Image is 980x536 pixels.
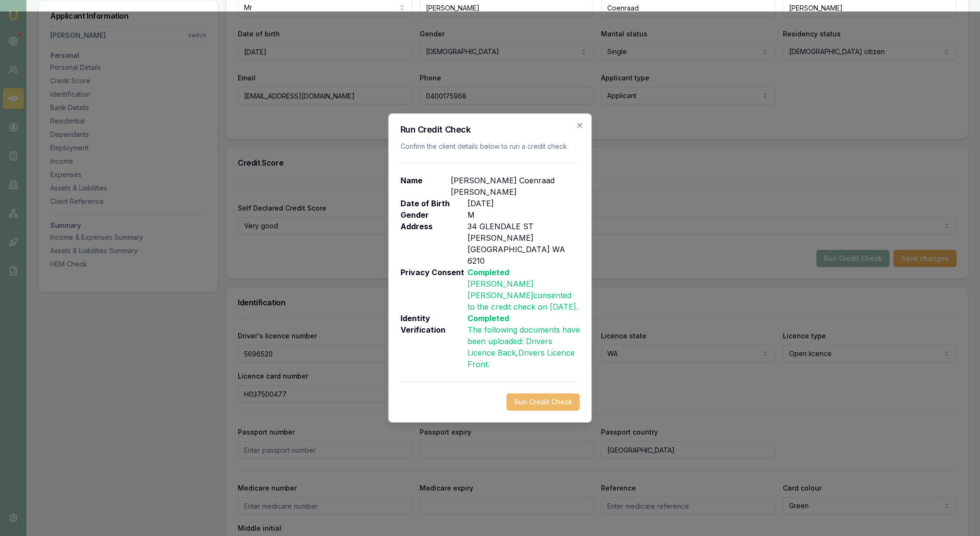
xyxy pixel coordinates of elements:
[468,278,580,313] p: [PERSON_NAME] [PERSON_NAME] consented to the credit check on [DATE] .
[468,324,580,370] p: The following documents have been uploaded: .
[468,221,580,267] p: 34 GLENDALE ST [PERSON_NAME][GEOGRAPHIC_DATA] WA 6210
[451,175,580,198] p: [PERSON_NAME] Coenraad [PERSON_NAME]
[468,198,494,209] p: [DATE]
[401,175,451,198] p: Name
[468,348,575,369] span: , Drivers Licence Front
[401,125,580,134] h2: Run Credit Check
[401,221,468,267] p: Address
[401,313,468,370] p: Identity Verification
[468,267,580,278] p: Completed
[507,393,580,411] button: Run Credit Check
[401,198,468,209] p: Date of Birth
[401,142,580,151] p: Confirm the client details below to run a credit check.
[401,267,468,313] p: Privacy Consent
[468,209,475,221] p: M
[468,313,580,324] p: Completed
[401,209,468,221] p: Gender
